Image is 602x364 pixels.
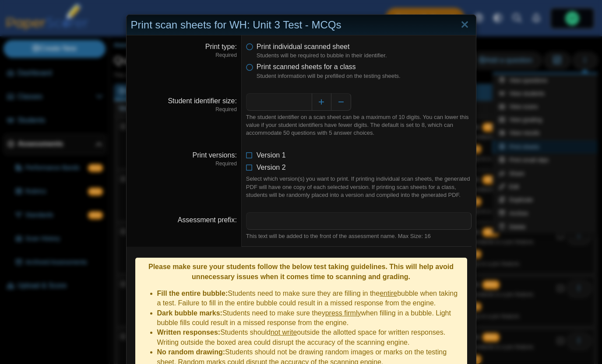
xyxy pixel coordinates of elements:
[325,309,361,317] u: press firmly
[157,348,225,356] b: No random drawing:
[312,93,331,111] button: Increase
[131,160,237,168] dfn: Required
[168,97,236,105] label: Student identifier size
[246,232,472,240] div: This text will be added to the front of the assessment name. Max Size: 16
[380,290,397,297] u: entire
[257,151,286,159] span: Version 1
[157,289,463,308] li: Students need to make sure they are filling in the bubble when taking a test. Failure to fill in ...
[127,15,476,35] div: Print scan sheets for WH: Unit 3 Test - MCQs
[157,329,221,336] b: Written responses:
[192,151,236,159] label: Print versions
[257,164,286,171] span: Version 2
[246,175,472,199] div: Select which version(s) you want to print. If printing individual scan sheets, the generated PDF ...
[246,113,472,137] div: The student identifier on a scan sheet can be a maximum of 10 digits. You can lower this value if...
[157,328,463,347] li: Students should outside the allotted space for written responses. Writing outside the boxed area ...
[205,43,237,50] label: Print type
[157,308,463,328] li: Students need to make sure they when filling in a bubble. Light bubble fills could result in a mi...
[458,17,472,32] a: Close
[271,329,297,336] u: not write
[178,216,237,224] label: Assessment prefix
[257,43,350,50] span: Print individual scanned sheet
[331,93,351,111] button: Decrease
[257,63,356,70] span: Print scanned sheets for a class
[157,290,228,297] b: Fill the entire bubble:
[148,263,454,280] b: Please make sure your students follow the below test taking guidelines. This will help avoid unne...
[131,52,237,59] dfn: Required
[257,72,472,80] dfn: Student information will be prefilled on the testing sheets.
[157,309,222,317] b: Dark bubble marks:
[131,106,237,113] dfn: Required
[257,52,472,59] dfn: Students will be required to bubble in their identifier.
